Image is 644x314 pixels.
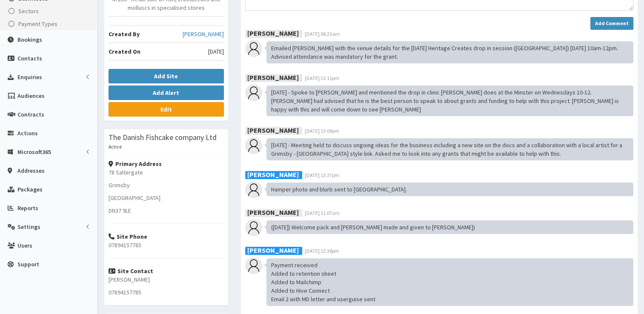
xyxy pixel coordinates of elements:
[109,267,153,275] strong: Site Contact
[247,126,299,134] b: [PERSON_NAME]
[109,160,162,168] strong: Primary Address
[17,54,42,62] span: Contacts
[305,75,339,81] span: [DATE] 13:11pm
[266,86,633,116] div: [DATE] - Spoke to [PERSON_NAME] and mentioned the drop in clinic [PERSON_NAME] does at the Minste...
[109,48,140,55] b: Created On
[266,220,633,234] div: ([DATE]) Welcome pack and [PERSON_NAME] made and given to [PERSON_NAME])
[109,30,140,38] b: Created By
[17,260,39,268] span: Support
[17,167,45,174] span: Addresses
[17,204,38,212] span: Reports
[17,129,38,137] span: Actions
[17,223,40,231] span: Settings
[109,181,224,189] p: Grimsby
[247,73,299,82] b: [PERSON_NAME]
[305,172,339,178] span: [DATE] 13:37pm
[305,31,340,37] span: [DATE] 08:23am
[109,168,224,177] p: 78 Saltergate
[109,143,122,150] small: Active
[153,89,179,97] b: Add Alert
[109,102,224,117] a: Edit
[17,148,51,156] span: Microsoft365
[266,183,633,196] div: Hamper photo and blurb sent to [GEOGRAPHIC_DATA].
[208,47,224,56] span: [DATE]
[247,208,299,217] b: [PERSON_NAME]
[109,134,217,141] h3: The Danish Fishcake company Ltd
[109,86,224,100] button: Add Alert
[266,41,633,63] div: Emailed [PERSON_NAME] with the venue details for the [DATE] Heritage Creates drop in session ([GE...
[2,17,97,30] a: Payment Types
[18,7,39,15] span: Sectors
[17,92,45,100] span: Audiences
[247,246,299,254] b: [PERSON_NAME]
[109,288,224,297] p: 07894157785
[17,111,44,118] span: Contracts
[109,206,224,215] p: DN37 9LE
[109,194,224,202] p: [GEOGRAPHIC_DATA]
[590,17,633,30] button: Add Comment
[183,30,224,38] a: [PERSON_NAME]
[17,36,42,43] span: Bookings
[305,210,340,216] span: [DATE] 11:07am
[17,73,42,81] span: Enquiries
[154,72,178,80] b: Add Site
[595,20,629,26] strong: Add Comment
[305,248,339,254] span: [DATE] 12:38pm
[160,106,172,113] b: Edit
[17,186,43,193] span: Packages
[305,128,339,134] span: [DATE] 13:09pm
[17,242,32,249] span: Users
[109,275,224,284] p: [PERSON_NAME]
[109,241,224,249] p: 07894157785
[247,29,299,37] b: [PERSON_NAME]
[109,233,147,240] strong: Site Phone
[2,5,97,17] a: Sectors
[266,258,633,306] div: Payment received Added to retention sheet Added to Mailchimp Added to Hive Connect Email 2 with M...
[247,170,299,179] b: [PERSON_NAME]
[266,138,633,160] div: [DATE] - Meeting held to discuss ongoing ideas for the business including a new site on the docs ...
[18,20,57,28] span: Payment Types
